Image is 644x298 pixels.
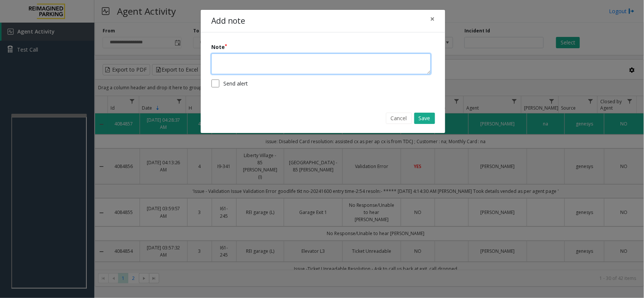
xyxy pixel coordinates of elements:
[430,14,435,24] span: ×
[211,43,227,51] label: Note
[425,10,440,28] button: Close
[414,113,435,124] button: Save
[211,15,245,27] h4: Add note
[223,79,248,87] label: Send alert
[386,113,412,124] button: Cancel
